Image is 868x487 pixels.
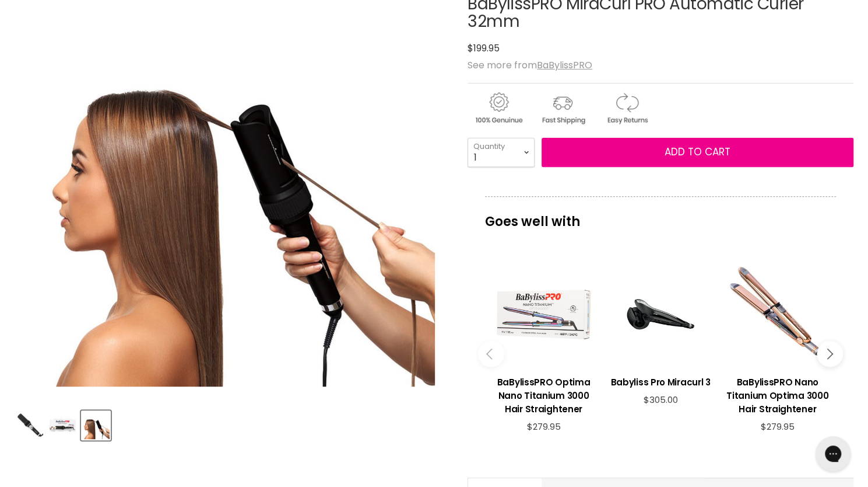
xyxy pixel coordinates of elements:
span: $199.95 [468,41,500,55]
div: Product thumbnails [13,407,448,440]
span: $279.95 [761,420,795,433]
a: View product:Babyliss Pro Miracurl 3 [608,367,714,395]
span: See more from [468,58,592,72]
a: View product:BaBylissPRO Optima Nano Titanium 3000 Hair Straightener [491,367,596,422]
img: returns.gif [596,91,658,126]
span: $279.95 [526,420,560,433]
span: Add to cart [665,145,730,159]
button: BaBylissPRO MiraCurl PRO Automatic Curler 32mm [15,411,44,440]
img: BaBylissPRO MiraCurl PRO Automatic Curler 32mm [49,412,76,439]
button: BaBylissPRO MiraCurl PRO Automatic Curler 32mm [81,411,111,440]
h3: BaBylissPRO Nano Titanium Optima 3000 Hair Straightener [725,375,830,416]
h3: Babyliss Pro Miracurl 3 [608,375,714,389]
p: Goes well with [485,196,836,235]
img: BaBylissPRO MiraCurl PRO Automatic Curler 32mm [16,412,43,439]
button: Add to cart [542,138,853,167]
a: BaBylissPRO [537,58,592,72]
button: BaBylissPRO MiraCurl PRO Automatic Curler 32mm [48,411,78,440]
h3: BaBylissPRO Optima Nano Titanium 3000 Hair Straightener [491,375,596,416]
span: $305.00 [643,394,677,406]
iframe: Gorgias live chat messenger [810,432,856,475]
select: Quantity [468,138,535,167]
a: View product:BaBylissPRO Nano Titanium Optima 3000 Hair Straightener [725,367,830,422]
img: genuine.gif [468,91,529,126]
img: BaBylissPRO MiraCurl PRO Automatic Curler 32mm [82,412,110,439]
img: shipping.gif [532,91,593,126]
